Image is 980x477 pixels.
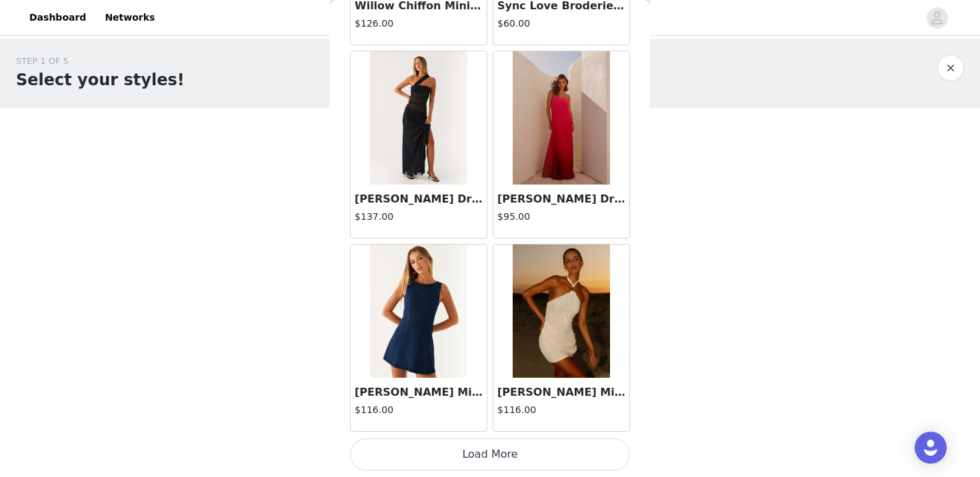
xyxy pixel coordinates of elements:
div: avatar [931,7,943,29]
h1: Select your styles! [16,68,185,92]
h4: $95.00 [497,210,625,224]
div: Open Intercom Messenger [915,432,947,464]
img: Henrietta Mini Dress - Pastel Yellow [513,244,609,378]
h4: $126.00 [355,17,483,31]
h3: [PERSON_NAME] Mini Dress - Pastel Yellow [497,384,625,400]
h3: [PERSON_NAME] Mini Dress - Blue [355,384,483,400]
h3: [PERSON_NAME] Dress - Black [355,191,483,207]
button: Load More [350,438,630,470]
a: Dashboard [21,3,94,33]
a: Networks [97,3,163,33]
img: Fiona Maxi Dress - Black [370,51,467,185]
h4: $137.00 [355,210,483,224]
h3: [PERSON_NAME] Dress - Fuchsia Gradient [497,191,625,207]
h4: $116.00 [355,403,483,417]
img: Marianne Maxi Dress - Fuchsia Gradient [513,51,609,185]
h4: $60.00 [497,17,625,31]
div: STEP 1 OF 5 [16,55,185,68]
img: Rochelle Denim Mini Dress - Blue [370,244,467,378]
h4: $116.00 [497,403,625,417]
